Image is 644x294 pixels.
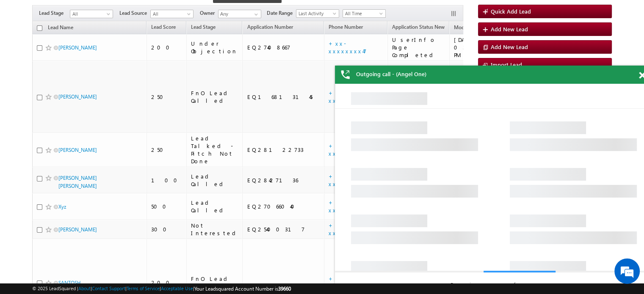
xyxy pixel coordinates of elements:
div: [DATE] 03:05 PM [454,36,497,59]
div: EQ28122733 [247,146,320,154]
a: +xx-xxxxxxxx35 [329,89,368,104]
div: EQ27408667 [247,44,320,51]
div: UserInfo Page Completed [392,36,445,59]
a: All [150,10,193,18]
span: Add New Lead [491,43,528,50]
a: Lead Stage [187,22,220,33]
span: © 2025 LeadSquared | | | | | [32,285,291,293]
div: EQ25400317 [247,225,320,233]
span: Modified On [454,24,482,30]
span: Your Leadsquared Account Number is [194,286,291,292]
div: EQ16813145 [247,93,320,101]
a: All [70,10,113,18]
a: [PERSON_NAME] [58,147,97,153]
div: EQ27066040 [247,203,320,210]
a: Terms of Service [127,286,160,291]
div: 250 [151,93,182,101]
a: [PERSON_NAME] [58,44,97,51]
div: Lead Called [191,173,239,188]
a: +xx-xxxxxxxx47 [329,40,367,55]
textarea: Type your message and hit 'Enter' [11,78,155,223]
a: [PERSON_NAME] [58,226,97,233]
div: 300 [151,225,182,233]
span: Import Lead [491,61,522,68]
div: 200 [151,44,182,51]
a: [PERSON_NAME] [PERSON_NAME] [58,175,97,189]
div: FnO Lead Called [191,275,239,290]
a: Phone Number [324,22,367,33]
input: Check all records [37,25,42,31]
a: Application Status New [388,22,449,33]
span: Lead Stage [191,24,216,30]
a: Last Activity [296,9,339,18]
span: Date Range [267,9,296,17]
span: Quick Add Lead [491,8,531,15]
a: +xx-xxxxxxxx15 [329,199,379,214]
a: Modified On (sorted descending) [450,22,495,33]
span: 39660 [278,286,291,292]
div: Minimize live chat window [139,4,159,25]
a: Show All Items [250,10,260,19]
div: Lead Called [191,199,239,214]
div: 200 [151,279,182,286]
span: Owner [200,9,218,17]
a: Lead Score [147,22,180,33]
a: Acceptable Use [161,286,193,291]
span: Lead Source [119,9,150,17]
span: Lead Score [151,24,176,30]
div: EQ28427136 [247,176,320,184]
div: Under Objection [191,40,239,55]
div: 500 [151,203,182,210]
img: d_60004797649_company_0_60004797649 [14,44,36,55]
span: All [151,10,191,18]
a: About [78,286,91,291]
a: Contact Support [92,286,125,291]
span: Lead Stage [39,9,70,17]
div: 100 [151,176,182,184]
a: Lead Name [44,23,77,34]
a: SANTOSH [58,280,81,286]
a: +xx-xxxxxxxx71 [329,222,379,236]
span: Last Activity [296,10,337,17]
span: Outgoing call - (Angel One) [356,70,426,78]
div: Chat with us now [44,44,142,55]
em: Start Chat [115,230,154,242]
span: Phone Number [329,24,363,30]
a: Application Number [243,22,297,33]
span: All [70,10,111,18]
div: Lead Talked - Pitch Not Done [191,135,239,165]
a: Xyz [58,203,66,210]
div: FnO Lead Called [191,89,239,104]
input: Type to Search [218,10,261,18]
span: All Time [343,10,383,17]
div: 250 [151,146,182,154]
a: +xx-xxxxxxxx70 [329,142,375,157]
span: Application Number [247,24,293,30]
span: Application Status New [392,24,445,30]
a: All Time [343,9,386,18]
div: Not Interested [191,222,239,237]
a: +xx-xxxxxxxx59 [329,173,370,187]
span: Add New Lead [491,25,528,33]
a: +xx-xxxxxxxx79 [329,275,370,290]
a: [PERSON_NAME] [58,93,97,100]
